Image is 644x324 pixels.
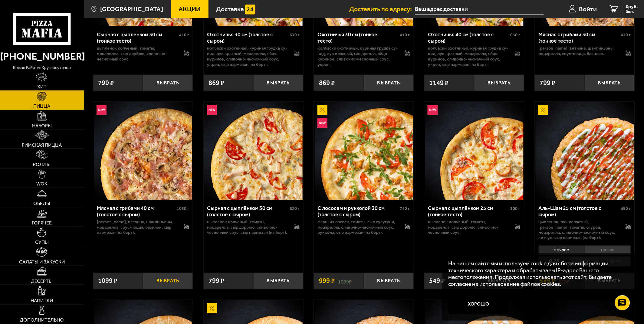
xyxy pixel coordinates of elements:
[216,6,244,12] span: Доставка
[318,46,398,67] p: колбаски охотничьи, куриная грудка су-вид, лук красный, моцарелла, яйцо куриное, сливочно-чесночн...
[22,143,62,148] span: Римская пицца
[585,75,635,91] button: Выбрать
[97,105,107,115] img: Новинка
[535,102,635,200] a: АкционныйАль-Шам 25 см (толстое с сыром)
[253,75,303,91] button: Выбрать
[428,205,509,218] div: Сырная с цыплёнком 25 см (тонкое тесто)
[626,5,638,9] span: 0 руб.
[207,105,217,115] img: Новинка
[448,260,625,288] p: На нашем сайте мы используем cookie для сбора информации технического характера и обрабатываем IP...
[204,102,304,200] a: НовинкаСырная с цыплёнком 30 см (толстое с сыром)
[621,206,631,211] span: 490 г
[415,4,544,15] input: Ваш адрес доставки
[179,6,201,12] span: Акции
[621,32,631,38] span: 430 г
[32,221,52,225] span: Горячее
[364,75,414,91] button: Выбрать
[314,102,414,200] a: АкционныйНовинкаС лососем и рукколой 30 см (толстое с сыром)
[33,104,50,109] span: Пицца
[318,31,399,44] div: Охотничья 30 см (тонкое тесто)
[37,84,47,89] span: Хит
[98,278,117,284] span: 1099 ₽
[245,5,255,15] img: 15daf4d41897b9f0e9f617042186c801.svg
[93,102,193,200] a: НовинкаМясная с грибами 40 см (толстое с сыром)
[539,46,619,56] p: [PERSON_NAME], ветчина, шампиньоны, моцарелла, соус-пицца, базилик.
[539,205,619,218] div: Аль-Шам 25 см (толстое с сыром)
[448,294,509,314] button: Хорошо
[428,31,507,44] div: Охотничья 40 см (толстое с сыром)
[319,278,335,284] span: 999 ₽
[31,279,53,284] span: Десерты
[209,80,224,86] span: 869 ₽
[177,206,189,211] span: 1030 г
[511,206,521,211] span: 300 г
[98,80,114,86] span: 799 ₽
[579,6,597,12] span: Войти
[540,80,556,86] span: 799 ₽
[508,32,521,38] span: 1030 г
[36,182,48,186] span: WOK
[290,32,300,38] span: 630 г
[429,278,445,284] span: 549 ₽
[32,123,52,128] span: Наборы
[539,31,619,44] div: Мясная с грибами 30 см (тонкое тесто)
[100,6,163,12] span: [GEOGRAPHIC_DATA]
[31,298,53,303] span: Напитки
[207,46,287,67] p: колбаски охотничьи, куриная грудка су-вид, лук красный, моцарелла, яйцо куриное, сливочно-чесночн...
[143,273,193,289] button: Выбрать
[97,46,177,62] p: цыпленок копченый, томаты, моцарелла, сыр дорблю, сливочно-чесночный соус.
[318,219,398,235] p: фарш из лосося, томаты, сыр сулугуни, моцарелла, сливочно-чесночный соус, руккола, сыр пармезан (...
[94,102,192,200] img: Мясная с грибами 40 см (толстое с сыром)
[539,219,619,241] p: цыпленок, лук репчатый, [PERSON_NAME], томаты, огурец, моцарелла, сливочно-чесночный соус, кетчуп...
[97,205,175,218] div: Мясная с грибами 40 см (толстое с сыром)
[428,105,438,115] img: Новинка
[428,219,508,235] p: цыпленок копченый, томаты, моцарелла, сыр дорблю, сливочно-чесночный соус.
[179,32,189,38] span: 410 г
[97,219,177,235] p: [PERSON_NAME], ветчина, шампиньоны, моцарелла, соус-пицца, базилик, сыр пармезан (на борт).
[318,205,399,218] div: С лососем и рукколой 30 см (толстое с сыром)
[315,102,413,200] img: С лососем и рукколой 30 см (толстое с сыром)
[585,246,631,255] li: тонкое
[33,162,51,167] span: Роллы
[19,260,65,264] span: Салаты и закуски
[319,80,335,86] span: 869 ₽
[400,32,410,38] span: 410 г
[536,102,634,200] img: Аль-Шам 25 см (толстое с сыром)
[20,318,64,322] span: Дополнительно
[317,105,327,115] img: Акционный
[97,31,178,44] div: Сырная с цыплёнком 30 см (тонкое тесто)
[425,102,524,200] img: Сырная с цыплёнком 25 см (тонкое тесто)
[207,205,288,218] div: Сырная с цыплёнком 30 см (толстое с сыром)
[290,206,300,211] span: 620 г
[204,102,303,200] img: Сырная с цыплёнком 30 см (толстое с сыром)
[253,273,303,289] button: Выбрать
[474,75,524,91] button: Выбрать
[317,118,327,128] img: Новинка
[538,105,548,115] img: Акционный
[364,273,414,289] button: Выбрать
[207,219,287,235] p: цыпленок копченый, томаты, моцарелла, сыр дорблю, сливочно-чесночный соус, сыр пармезан (на борт).
[424,102,524,200] a: НовинкаСырная с цыплёнком 25 см (тонкое тесто)
[626,10,638,14] span: 0 шт.
[428,46,508,67] p: колбаски охотничьи, куриная грудка су-вид, лук красный, моцарелла, яйцо куриное, сливочно-чесночн...
[350,6,415,12] span: Доставить по адресу:
[400,206,410,211] span: 740 г
[429,80,449,86] span: 1149 ₽
[33,201,50,206] span: Обеды
[143,75,193,91] button: Выбрать
[338,278,352,284] s: 1099 ₽
[207,303,217,313] img: Акционный
[539,246,585,255] li: с сыром
[209,278,224,284] span: 799 ₽
[35,240,49,245] span: Супы
[207,31,288,44] div: Охотничья 30 см (толстое с сыром)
